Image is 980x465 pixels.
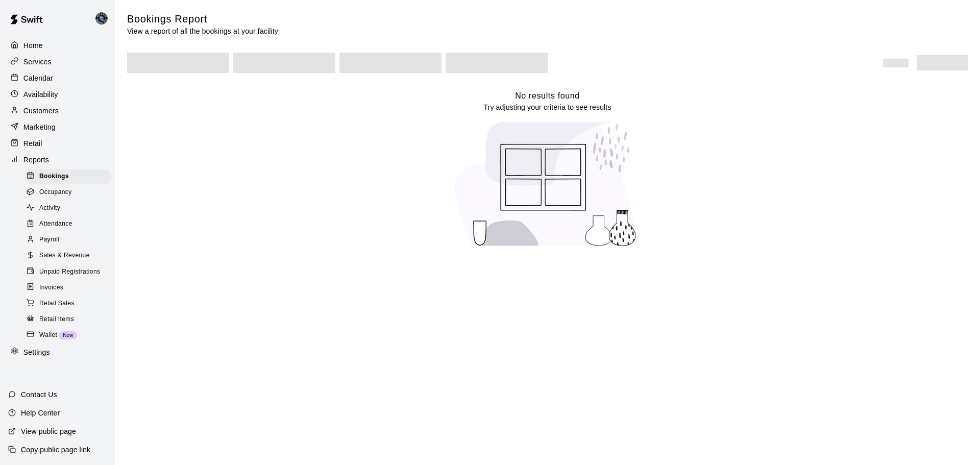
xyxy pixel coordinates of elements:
[24,201,111,215] div: Activity
[8,345,107,360] a: Settings
[39,283,63,293] span: Invoices
[39,299,75,309] span: Retail Sales
[127,26,278,36] p: View a report of all the bookings at your facility
[21,445,90,455] p: Copy public page link
[24,201,115,216] a: Activity
[8,103,107,118] a: Customers
[24,216,115,232] a: Attendance
[23,57,52,67] p: Services
[127,12,278,26] h5: Bookings Report
[8,70,107,86] a: Calendar
[8,54,107,69] a: Services
[23,155,49,165] p: Reports
[24,265,111,279] div: Unpaid Registrations
[23,40,43,51] p: Home
[39,203,60,213] span: Activity
[24,264,115,280] a: Unpaid Registrations
[24,169,111,184] div: Bookings
[8,87,107,102] a: Availability
[23,138,42,149] p: Retail
[24,311,115,327] a: Retail Items
[24,232,115,248] a: Payroll
[24,217,111,231] div: Attendance
[24,249,111,263] div: Sales & Revenue
[23,106,59,116] p: Customers
[24,281,111,295] div: Invoices
[39,267,100,277] span: Unpaid Registrations
[23,347,50,357] p: Settings
[24,280,115,296] a: Invoices
[515,89,580,103] h6: No results found
[24,296,115,311] a: Retail Sales
[24,327,115,343] a: WalletNew
[8,119,107,135] a: Marketing
[483,102,611,112] p: Try adjusting your criteria to see results
[24,312,111,327] div: Retail Items
[23,73,53,83] p: Calendar
[39,235,59,245] span: Payroll
[24,184,115,200] a: Occupancy
[24,328,111,342] div: WalletNew
[59,332,77,338] span: New
[39,251,90,261] span: Sales & Revenue
[24,248,115,264] a: Sales & Revenue
[95,12,108,25] img: Danny Lake
[24,168,115,184] a: Bookings
[39,219,72,229] span: Attendance
[21,389,57,400] p: Contact Us
[24,233,111,247] div: Payroll
[446,112,650,256] img: No results found
[23,122,56,132] p: Marketing
[23,89,58,100] p: Availability
[39,330,57,340] span: Wallet
[39,172,69,182] span: Bookings
[8,152,107,167] a: Reports
[39,187,72,198] span: Occupancy
[93,8,115,29] div: Danny Lake
[21,426,76,436] p: View public page
[21,408,60,418] p: Help Center
[24,185,111,200] div: Occupancy
[8,136,107,151] a: Retail
[39,314,74,325] span: Retail Items
[24,297,111,311] div: Retail Sales
[8,38,107,53] a: Home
